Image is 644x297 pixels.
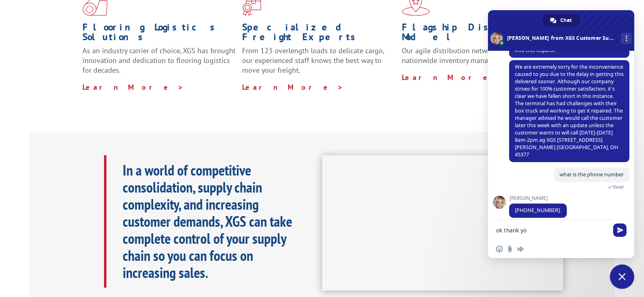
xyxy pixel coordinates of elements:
b: In a world of competitive consolidation, supply chain complexity, and increasing customer demands... [123,160,292,282]
textarea: Compose your message... [496,227,608,234]
span: Audio message [517,246,524,252]
span: As an industry carrier of choice, XGS has brought innovation and dedication to flooring logistics... [82,46,236,75]
p: From 123 overlength loads to delicate cargo, our experienced staff knows the best way to move you... [242,46,396,82]
div: More channels [621,33,632,44]
span: Send [613,223,627,237]
a: Learn More > [402,73,503,82]
h1: Flagship Distribution Model [402,22,555,46]
span: Our agile distribution network gives you nationwide inventory management on demand. [402,46,551,65]
span: [PERSON_NAME] [509,195,567,201]
div: Close chat [610,264,634,289]
span: Insert an emoji [496,246,503,252]
span: Chat [560,14,572,26]
a: Learn More > [82,82,184,92]
span: [PHONE_NUMBER]. [515,207,561,214]
iframe: XGS Logistics Solutions [322,155,563,291]
a: Learn More > [242,82,343,92]
span: We are extremely sorry for the inconvenience caused to you due to the delay in getting this deliv... [515,63,624,158]
div: Chat [543,14,580,26]
span: Read [613,184,624,190]
span: what is the phone number [559,171,624,178]
h1: Specialized Freight Experts [242,22,396,46]
span: Send a file [507,246,513,252]
h1: Flooring Logistics Solutions [82,22,236,46]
